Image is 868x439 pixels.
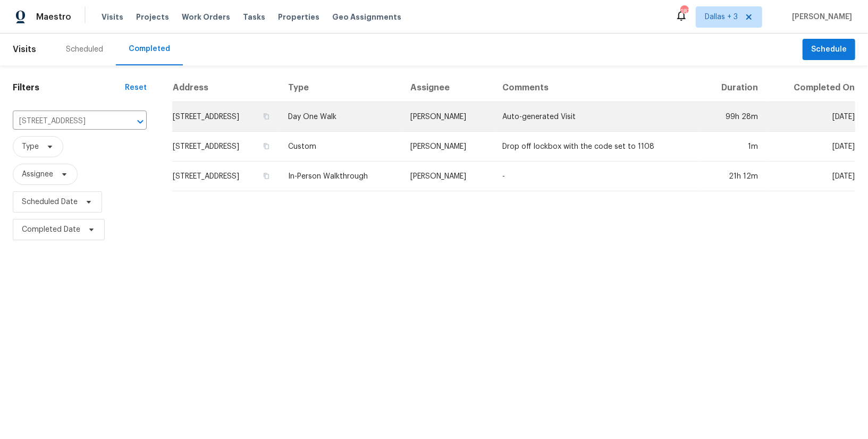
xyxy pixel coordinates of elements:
[262,141,271,151] button: Copy Address
[680,6,688,17] div: 187
[332,12,401,22] span: Geo Assignments
[133,114,148,129] button: Open
[262,112,271,121] button: Copy Address
[102,12,123,22] span: Visits
[766,162,855,191] td: [DATE]
[13,82,125,93] h1: Filters
[788,12,852,22] span: [PERSON_NAME]
[129,44,170,54] div: Completed
[699,132,767,162] td: 1m
[22,141,39,152] span: Type
[280,132,402,162] td: Custom
[280,74,402,102] th: Type
[699,74,767,102] th: Duration
[699,102,767,132] td: 99h 28m
[494,102,699,132] td: Auto-generated Visit
[172,132,280,162] td: [STREET_ADDRESS]
[494,74,699,102] th: Comments
[494,132,699,162] td: Drop off lockbox with the code set to 1108
[766,132,855,162] td: [DATE]
[13,38,36,61] span: Visits
[705,12,738,22] span: Dallas + 3
[766,74,855,102] th: Completed On
[278,12,319,22] span: Properties
[402,132,494,162] td: [PERSON_NAME]
[494,162,699,191] td: -
[280,162,402,191] td: In-Person Walkthrough
[402,102,494,132] td: [PERSON_NAME]
[243,13,265,21] span: Tasks
[172,162,280,191] td: [STREET_ADDRESS]
[182,12,230,22] span: Work Orders
[699,162,767,191] td: 21h 12m
[22,197,78,207] span: Scheduled Date
[172,74,280,102] th: Address
[803,39,855,61] button: Schedule
[262,171,271,181] button: Copy Address
[22,169,53,180] span: Assignee
[280,102,402,132] td: Day One Walk
[811,43,847,56] span: Schedule
[402,74,494,102] th: Assignee
[22,224,80,235] span: Completed Date
[172,102,280,132] td: [STREET_ADDRESS]
[766,102,855,132] td: [DATE]
[13,113,117,130] input: Search for an address...
[402,162,494,191] td: [PERSON_NAME]
[136,12,169,22] span: Projects
[66,44,103,55] div: Scheduled
[125,82,147,93] div: Reset
[36,12,71,22] span: Maestro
